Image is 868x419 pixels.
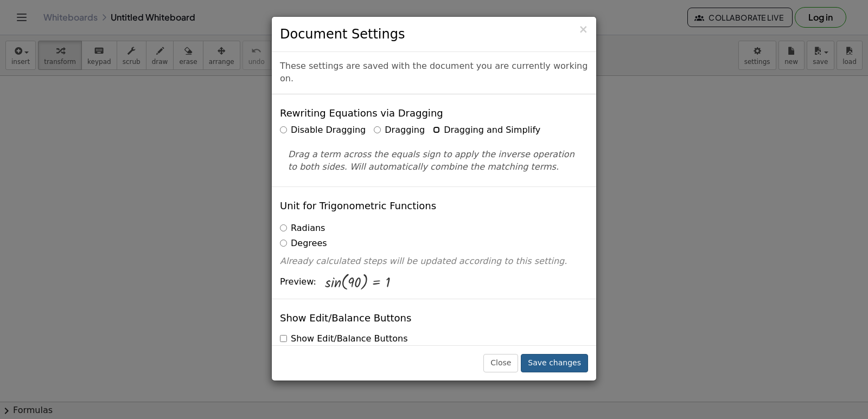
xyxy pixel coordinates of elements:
input: Radians [280,224,287,231]
input: Degrees [280,240,287,247]
input: Show Edit/Balance Buttons [280,335,287,342]
input: Dragging and Simplify [433,126,440,133]
input: Disable Dragging [280,126,287,133]
label: Degrees [280,237,327,250]
button: Close [483,354,518,372]
input: Dragging [374,126,381,133]
span: Preview: [280,276,316,288]
label: Dragging and Simplify [433,124,540,137]
label: Show Edit/Balance Buttons [280,333,407,345]
p: Drag a term across the equals sign to apply the inverse operation to both sides. Will automatical... [288,149,580,173]
button: Close [578,24,588,35]
label: Radians [280,222,325,235]
button: Save changes [521,354,588,372]
label: Disable Dragging [280,124,366,137]
div: These settings are saved with the document you are currently working on. [272,52,596,94]
h3: Document Settings [280,25,588,43]
label: Dragging [374,124,425,137]
h4: Unit for Trigonometric Functions [280,201,436,211]
h4: Show Edit/Balance Buttons [280,313,411,324]
p: Already calculated steps will be updated according to this setting. [280,255,588,268]
span: × [578,23,588,36]
h4: Rewriting Equations via Dragging [280,108,443,119]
